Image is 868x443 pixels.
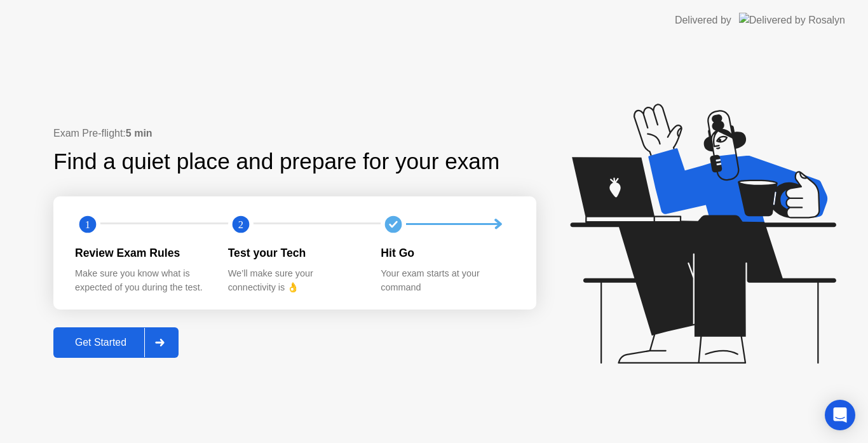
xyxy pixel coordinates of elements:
[228,245,361,261] div: Test your Tech
[381,267,513,294] div: Your exam starts at your command
[53,126,536,141] div: Exam Pre-flight:
[238,218,243,230] text: 2
[675,13,731,28] div: Delivered by
[75,245,208,261] div: Review Exam Rules
[75,267,208,294] div: Make sure you know what is expected of you during the test.
[85,218,90,230] text: 1
[53,327,179,358] button: Get Started
[126,128,153,139] b: 5 min
[57,337,144,348] div: Get Started
[381,245,513,261] div: Hit Go
[228,267,361,294] div: We’ll make sure your connectivity is 👌
[825,400,855,430] div: Open Intercom Messenger
[739,13,845,27] img: Delivered by Rosalyn
[53,145,501,179] div: Find a quiet place and prepare for your exam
